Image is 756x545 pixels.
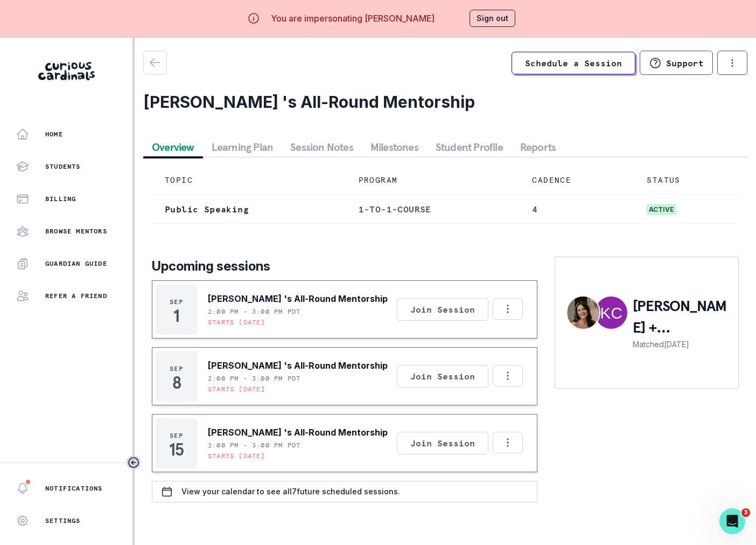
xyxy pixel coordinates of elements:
[208,292,388,305] p: [PERSON_NAME] 's All-Round Mentorship
[633,295,727,339] p: [PERSON_NAME] + [PERSON_NAME]
[45,484,103,493] p: Notifications
[203,137,282,157] button: Learning Plan
[45,292,107,300] p: Refer a friend
[45,162,81,171] p: Students
[38,62,95,80] img: Curious Cardinals Logo
[127,456,141,470] button: Toggle sidebar
[493,365,523,387] button: Options
[519,166,634,195] td: CADENCE
[633,339,727,350] p: Matched [DATE]
[634,166,739,195] td: STATUS
[567,296,599,329] img: Hannah Pescaru
[717,51,747,75] button: options
[181,487,400,496] p: View your calendar to see all 7 future scheduled sessions.
[519,195,634,224] td: 4
[493,298,523,320] button: Options
[493,432,523,453] button: Options
[397,365,488,388] button: Join Session
[640,51,713,75] button: Support
[647,204,676,215] span: active
[45,516,81,525] p: Settings
[143,92,747,112] h2: [PERSON_NAME] 's All-Round Mentorship
[45,195,76,203] p: Billing
[170,298,183,306] p: Sep
[346,166,520,195] td: PROGRAM
[271,12,435,25] p: You are impersonating [PERSON_NAME]
[170,431,183,440] p: Sep
[208,318,265,327] p: Starts [DATE]
[169,444,183,455] p: 15
[170,364,183,373] p: Sep
[595,296,627,329] img: Kathryn Cragg
[208,374,300,383] p: 2:00 PM - 3:00 PM PDT
[208,441,300,450] p: 2:00 PM - 3:00 PM PDT
[362,137,427,157] button: Milestones
[152,257,537,276] p: Upcoming sessions
[208,426,388,439] p: [PERSON_NAME] 's All-Round Mentorship
[512,137,564,157] button: Reports
[143,137,203,157] button: Overview
[397,432,488,454] button: Join Session
[470,10,515,27] button: Sign out
[173,311,179,321] p: 1
[172,377,181,388] p: 8
[45,227,107,236] p: Browse Mentors
[666,58,704,68] p: Support
[208,452,265,460] p: Starts [DATE]
[208,307,300,316] p: 2:00 PM - 3:00 PM PDT
[282,137,362,157] button: Session Notes
[208,385,265,394] p: Starts [DATE]
[208,359,388,372] p: [PERSON_NAME] 's All-Round Mentorship
[45,259,107,268] p: Guardian Guide
[741,508,750,517] span: 3
[719,508,745,534] iframe: Intercom live chat
[427,137,512,157] button: Student Profile
[152,195,346,224] td: Public Speaking
[45,130,63,139] p: Home
[397,298,488,321] button: Join Session
[512,52,635,74] a: Schedule a Session
[346,195,520,224] td: 1-to-1-course
[152,166,346,195] td: TOPIC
